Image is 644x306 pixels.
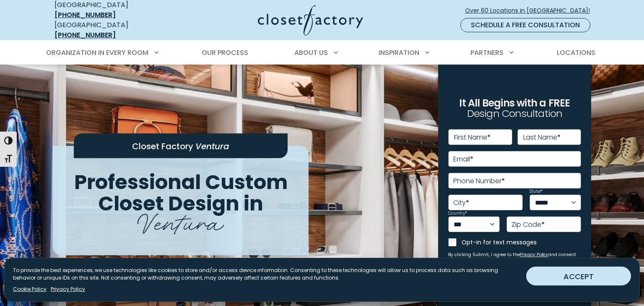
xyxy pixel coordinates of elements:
[462,238,581,246] label: Opt-in for text messages
[526,267,631,285] button: ACCEPT
[460,18,590,32] a: Schedule a Free Consultation
[453,156,473,163] label: Email
[467,107,563,121] span: Design Consultation
[294,48,328,57] span: About Us
[40,41,604,65] nav: Primary Menu
[202,48,248,57] span: Our Process
[530,189,543,194] label: State
[557,48,595,57] span: Locations
[448,252,581,262] small: By clicking Submit, I agree to the and consent to receive marketing emails from Closet Factory.
[132,140,193,152] span: Closet Factory
[195,140,229,152] span: Ventura
[51,285,85,293] a: Privacy Policy
[46,48,148,57] span: Organization in Every Room
[465,6,597,15] span: Over 60 Locations in [GEOGRAPHIC_DATA]!
[523,134,561,141] label: Last Name
[258,5,363,36] img: Closet Factory Logo
[520,252,548,258] a: Privacy Policy
[448,211,467,215] label: Country
[13,267,519,282] p: To provide the best experiences, we use technologies like cookies to store and/or access device i...
[454,134,491,141] label: First Name
[453,200,469,206] label: City
[465,3,597,18] a: Over 60 Locations in [GEOGRAPHIC_DATA]!
[55,30,116,40] a: [PHONE_NUMBER]
[453,178,505,184] label: Phone Number
[74,168,288,218] span: Professional Custom Closet Design in
[55,20,176,40] div: [GEOGRAPHIC_DATA]
[512,221,545,228] label: Zip Code
[55,10,116,20] a: [PHONE_NUMBER]
[13,285,47,293] a: Cookie Policy
[470,48,504,57] span: Partners
[138,202,224,240] span: Ventura
[459,96,570,110] span: It All Begins with a FREE
[379,48,419,57] span: Inspiration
